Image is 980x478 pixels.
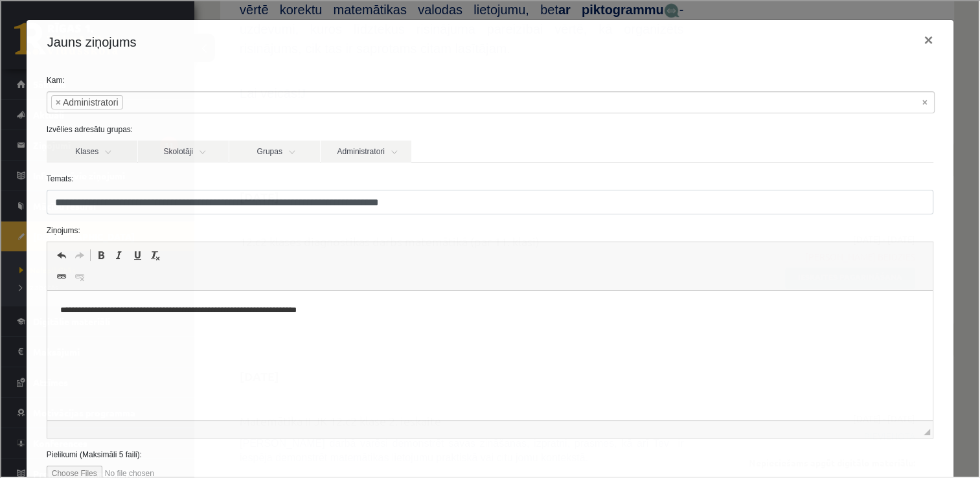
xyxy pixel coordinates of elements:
[912,21,942,57] button: ×
[46,290,932,419] iframe: Editor, wiswyg-editor-47433932836160-1760006711-164
[137,139,227,161] a: Skolotāji
[36,73,942,85] label: Kam:
[228,139,319,161] a: Grupas
[50,94,122,108] li: Administratori
[36,223,942,235] label: Ziņojums:
[51,245,69,262] a: Undo (Ctrl+Z)
[69,245,87,262] a: Redo (Ctrl+Y)
[922,427,929,434] span: Resize
[91,245,109,262] a: Bold (Ctrl+B)
[127,245,145,262] a: Underline (Ctrl+U)
[36,448,942,459] label: Pielikumi (Maksimāli 5 faili):
[921,95,926,108] span: Noņemt visus vienumus
[51,267,69,284] a: Link (Ctrl+K)
[45,139,136,161] a: Klases
[36,172,942,183] label: Temats:
[69,267,87,284] a: Unlink
[46,31,135,51] h4: Jauns ziņojums
[109,245,127,262] a: Italic (Ctrl+I)
[319,139,410,161] a: Administratori
[54,95,60,108] span: ×
[36,122,942,134] label: Izvēlies adresātu grupas:
[145,245,163,262] a: Remove Format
